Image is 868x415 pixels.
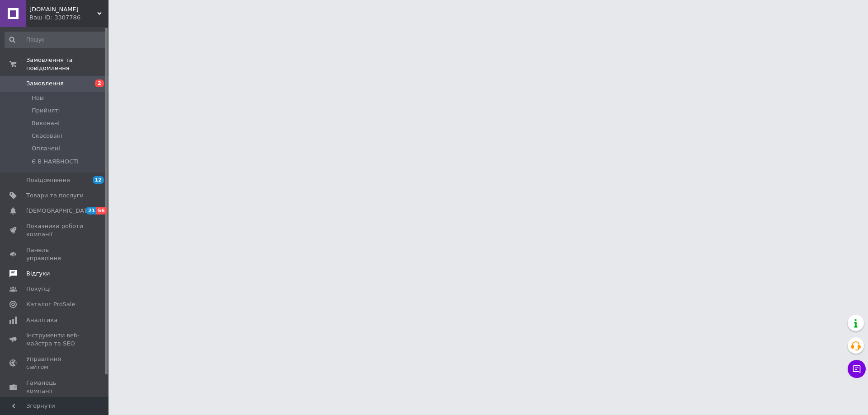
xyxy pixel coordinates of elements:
[26,207,93,215] span: [DEMOGRAPHIC_DATA]
[26,285,51,293] span: Покупці
[26,379,84,395] span: Гаманець компанії
[32,145,60,153] span: Оплачені
[26,300,75,308] span: Каталог ProSale
[26,222,84,238] span: Показники роботи компанії
[32,158,79,166] span: Є В НАЯВНОСТІ
[26,270,50,278] span: Відгуки
[32,107,60,115] span: Прийняті
[32,94,45,102] span: Нові
[29,5,97,14] span: KOLOS.NET.UA
[96,207,107,214] span: 56
[26,176,70,184] span: Повідомлення
[93,176,104,184] span: 12
[95,79,104,87] span: 2
[86,207,96,214] span: 21
[26,355,84,371] span: Управління сайтом
[32,132,62,140] span: Скасовані
[5,32,107,48] input: Пошук
[26,316,57,324] span: Аналітика
[848,360,866,378] button: Чат з покупцем
[32,119,60,127] span: Виконані
[29,14,108,22] div: Ваш ID: 3307786
[26,79,64,88] span: Замовлення
[26,56,108,72] span: Замовлення та повідомлення
[26,191,84,200] span: Товари та послуги
[26,331,84,348] span: Інструменти веб-майстра та SEO
[26,246,84,262] span: Панель управління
